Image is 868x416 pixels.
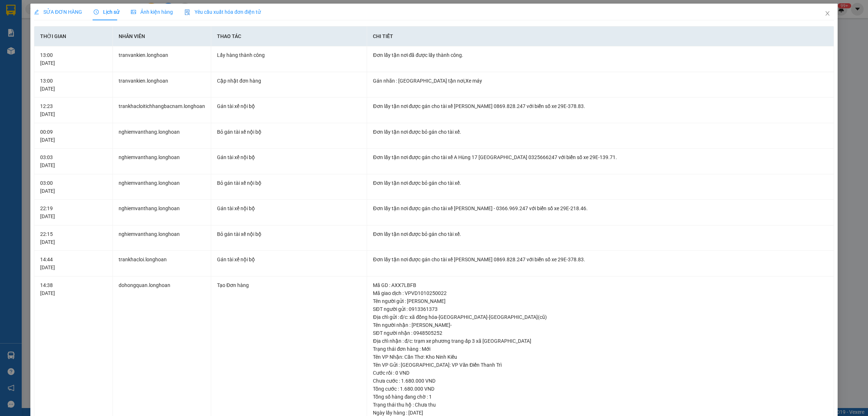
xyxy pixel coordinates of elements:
td: tranvankien.longhoan [113,72,211,98]
span: Yêu cầu xuất hóa đơn điện tử [184,9,261,15]
div: Trạng thái thu hộ : Chưa thu [373,401,828,409]
div: Bỏ gán tài xế nội bộ [217,179,361,187]
div: Lấy hàng thành công [217,51,361,59]
div: Tên VP Gửi : [GEOGRAPHIC_DATA]: VP Văn Điển Thanh Trì [373,361,828,369]
div: Bỏ gán tài xế nội bộ [217,230,361,238]
td: trankhacloi.longhoan [113,251,211,276]
div: Tổng số hàng đang chờ : 1 [373,393,828,401]
span: picture [131,9,136,14]
div: Đơn lấy tận nơi được bỏ gán cho tài xế. [373,230,828,238]
td: tranvankien.longhoan [113,46,211,72]
div: Bỏ gán tài xế nội bộ [217,128,361,136]
img: icon [184,9,190,15]
div: Đơn lấy tận nơi được gán cho tài xế [PERSON_NAME] 0869.828.247 với biển số xe 29E-378.83. [373,102,828,110]
span: close [825,11,830,16]
div: 00:09 [DATE] [40,128,107,144]
th: Chi tiết [367,26,834,46]
div: 12:23 [DATE] [40,102,107,118]
td: nghiemvanthang.longhoan [113,174,211,200]
button: Close [817,4,838,24]
td: trankhacloitichhangbacnam.longhoan [113,97,211,123]
div: Cước rồi : 0 VND [373,369,828,377]
div: Gán tài xế nội bộ [217,102,361,110]
div: 22:19 [DATE] [40,204,107,220]
span: SỬA ĐƠN HÀNG [34,9,82,15]
div: Đơn lấy tận nơi được gán cho tài xế [PERSON_NAME] - 0366.969.247 với biển số xe 29E-218.46. [373,204,828,212]
div: 14:44 [DATE] [40,255,107,271]
span: edit [34,9,39,14]
th: Nhân viên [113,26,211,46]
div: Trạng thái đơn hàng : Mới [373,345,828,353]
div: Đơn lấy tận nơi được bỏ gán cho tài xế. [373,128,828,136]
div: Địa chỉ nhận : đ/c: trạm xe phương trang-ấp 3 xã [GEOGRAPHIC_DATA] [373,337,828,345]
span: Ảnh kiện hàng [131,9,173,15]
div: Mã giao dịch : VPVD1010250022 [373,289,828,297]
div: Chưa cước : 1.680.000 VND [373,377,828,385]
div: 13:00 [DATE] [40,77,107,93]
div: Đơn lấy tận nơi đã được lấy thành công. [373,51,828,59]
td: nghiemvanthang.longhoan [113,149,211,174]
div: SĐT người nhận : 0948505252 [373,329,828,337]
div: Tạo Đơn hàng [217,281,361,289]
div: Tên VP Nhận: Cần Thơ: Kho Ninh Kiều [373,353,828,361]
div: Gán tài xế nội bộ [217,204,361,212]
span: Lịch sử [94,9,119,15]
td: nghiemvanthang.longhoan [113,123,211,149]
div: 03:00 [DATE] [40,179,107,195]
div: Đơn lấy tận nơi được gán cho tài xế [PERSON_NAME] 0869.828.247 với biển số xe 29E-378.83. [373,255,828,263]
div: Mã GD : AXX7LBFB [373,281,828,289]
div: Cập nhật đơn hàng [217,77,361,85]
div: 14:38 [DATE] [40,281,107,297]
div: Tên người nhận : [PERSON_NAME]- [373,321,828,329]
div: 13:00 [DATE] [40,51,107,67]
th: Thao tác [211,26,367,46]
div: Đơn lấy tận nơi được gán cho tài xế A Hùng 17 [GEOGRAPHIC_DATA] 0325666247 với biển số xe 29E-139... [373,153,828,161]
div: SĐT người gửi : 0913361373 [373,305,828,313]
span: clock-circle [94,9,99,14]
div: Gán tài xế nội bộ [217,153,361,161]
div: Địa chỉ gửi : đ/c: xã đồng hóa-[GEOGRAPHIC_DATA]-[GEOGRAPHIC_DATA](cũ) [373,313,828,321]
div: Đơn lấy tận nơi được bỏ gán cho tài xế. [373,179,828,187]
div: Gán tài xế nội bộ [217,255,361,263]
td: nghiemvanthang.longhoan [113,225,211,251]
div: Gán nhãn : [GEOGRAPHIC_DATA] tận nơi,Xe máy [373,77,828,85]
div: Tổng cước : 1.680.000 VND [373,385,828,393]
th: Thời gian [34,26,113,46]
td: nghiemvanthang.longhoan [113,200,211,225]
div: 22:15 [DATE] [40,230,107,246]
div: Tên người gửi : [PERSON_NAME] [373,297,828,305]
div: 03:03 [DATE] [40,153,107,169]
